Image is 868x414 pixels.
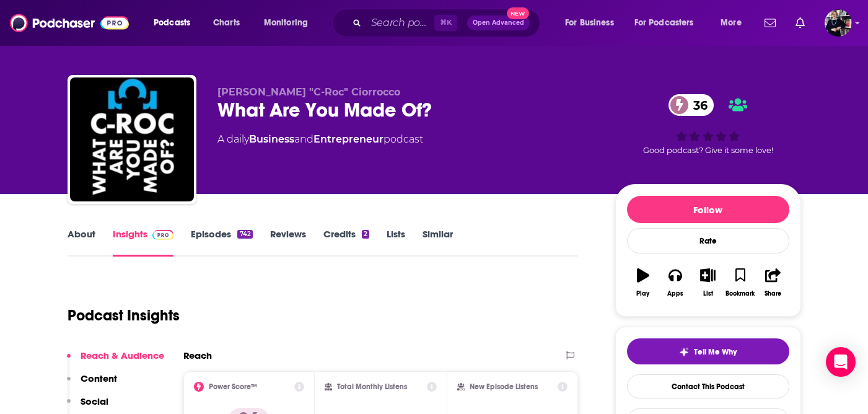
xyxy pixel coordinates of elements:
[81,350,164,361] p: Reach & Audience
[191,228,252,257] a: Episodes742
[669,94,714,116] a: 36
[313,133,384,145] a: Entrepreneur
[323,228,369,257] a: Credits2
[217,132,423,147] div: A daily podcast
[627,374,789,399] a: Contact This Podcast
[270,228,306,257] a: Reviews
[626,13,712,33] button: open menu
[423,228,453,257] a: Similar
[217,86,400,98] span: [PERSON_NAME] "C-Roc" Ciorrocco
[825,9,852,37] span: Logged in as ndewey
[765,290,781,297] div: Share
[627,338,789,364] button: tell me why sparkleTell Me Why
[81,395,108,407] p: Social
[724,260,756,305] button: Bookmark
[362,230,369,239] div: 2
[721,14,742,32] span: More
[473,20,524,26] span: Open Advanced
[264,14,308,32] span: Monitoring
[470,382,538,391] h2: New Episode Listens
[756,260,789,305] button: Share
[627,196,789,223] button: Follow
[183,350,212,361] h2: Reach
[67,350,164,372] button: Reach & Audience
[154,14,190,32] span: Podcasts
[507,7,529,19] span: New
[565,14,614,32] span: For Business
[366,13,434,33] input: Search podcasts, credits, & more...
[726,290,755,297] div: Bookmark
[249,133,294,145] a: Business
[627,260,659,305] button: Play
[825,9,852,37] button: Show profile menu
[467,15,530,30] button: Open AdvancedNew
[615,86,801,163] div: 36Good podcast? Give it some love!
[213,14,240,32] span: Charts
[434,15,457,31] span: ⌘ K
[81,372,117,384] p: Content
[694,347,737,357] span: Tell Me Why
[237,230,252,239] div: 742
[113,228,174,257] a: InsightsPodchaser Pro
[344,9,552,37] div: Search podcasts, credits, & more...
[627,228,789,253] div: Rate
[67,372,117,395] button: Content
[68,306,180,325] h1: Podcast Insights
[294,133,313,145] span: and
[636,290,649,297] div: Play
[703,290,713,297] div: List
[667,290,683,297] div: Apps
[255,13,324,33] button: open menu
[681,94,714,116] span: 36
[209,382,257,391] h2: Power Score™
[10,11,129,35] img: Podchaser - Follow, Share and Rate Podcasts
[691,260,724,305] button: List
[679,347,689,357] img: tell me why sparkle
[634,14,694,32] span: For Podcasters
[337,382,407,391] h2: Total Monthly Listens
[70,77,194,201] img: What Are You Made Of?
[387,228,405,257] a: Lists
[205,13,247,33] a: Charts
[825,9,852,37] img: User Profile
[643,146,773,155] span: Good podcast? Give it some love!
[712,13,757,33] button: open menu
[760,12,781,33] a: Show notifications dropdown
[791,12,810,33] a: Show notifications dropdown
[145,13,206,33] button: open menu
[68,228,95,257] a: About
[556,13,629,33] button: open menu
[826,347,856,377] div: Open Intercom Messenger
[659,260,691,305] button: Apps
[152,230,174,240] img: Podchaser Pro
